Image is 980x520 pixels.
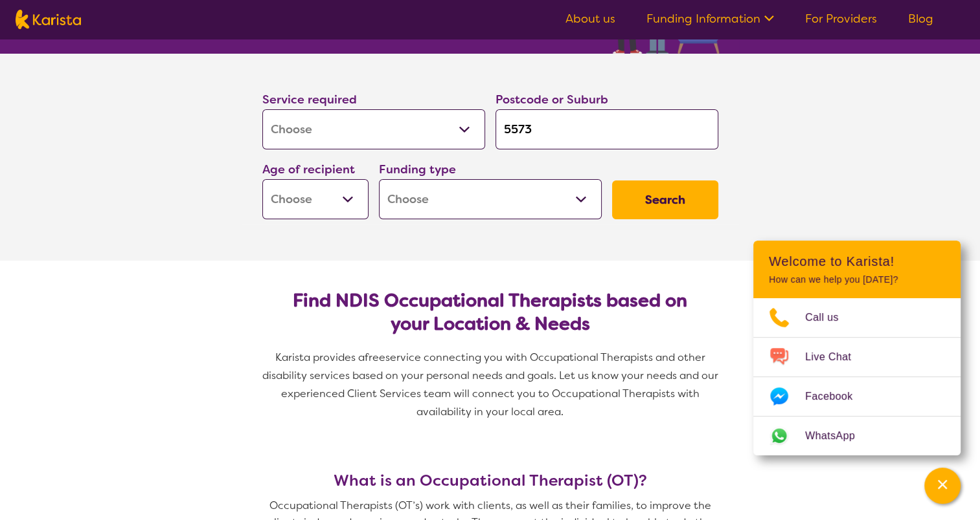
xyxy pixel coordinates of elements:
[646,11,774,27] a: Funding Information
[769,274,945,285] p: How can we help you [DATE]?
[753,241,961,455] div: Channel Menu
[262,162,355,177] label: Age of recipient
[262,351,721,418] span: service connecting you with Occupational Therapists and other disability services based on your p...
[565,11,615,27] a: About us
[924,468,961,504] button: Channel Menu
[805,11,877,27] a: For Providers
[275,351,365,364] span: Karista provides a
[262,92,357,107] label: Service required
[365,351,385,364] span: free
[496,109,718,149] input: Type
[753,417,961,455] a: Web link opens in a new tab.
[379,162,456,177] label: Funding type
[805,308,854,327] span: Call us
[805,426,871,446] span: WhatsApp
[805,347,867,367] span: Live Chat
[496,92,608,107] label: Postcode or Suburb
[273,289,708,336] h2: Find NDIS Occupational Therapists based on your Location & Needs
[257,471,724,490] h3: What is an Occupational Therapist (OT)?
[908,11,933,27] a: Blog
[805,387,868,406] span: Facebook
[16,10,81,29] img: Karista logo
[612,180,718,219] button: Search
[769,254,945,269] h2: Welcome to Karista!
[753,298,961,455] ul: Choose channel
